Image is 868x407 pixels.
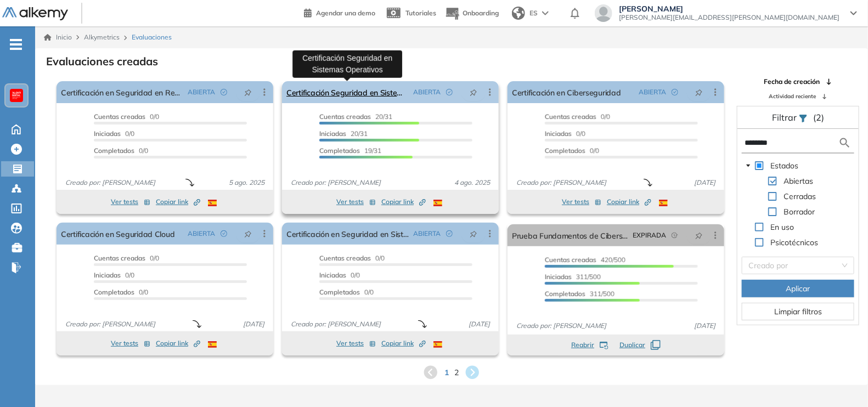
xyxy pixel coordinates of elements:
[545,146,599,155] span: 0/0
[463,9,499,17] span: Onboarding
[633,230,666,240] span: EXPIRADA
[545,146,585,155] span: Completados
[512,178,611,188] span: Creado por: [PERSON_NAME]
[244,88,252,97] span: pushpin
[94,129,121,138] span: Iniciadas
[687,227,711,244] button: pushpin
[781,190,818,203] span: Cerradas
[319,288,360,296] span: Completados
[672,89,678,95] span: check-circle
[224,178,269,188] span: 5 ago. 2025
[433,200,442,206] img: ESP
[659,200,668,206] img: ESP
[94,146,148,155] span: 0/0
[244,229,252,238] span: pushpin
[619,13,839,22] span: [PERSON_NAME][EMAIL_ADDRESS][PERSON_NAME][DOMAIN_NAME]
[545,273,572,281] span: Iniciadas
[769,92,816,100] span: Actividad reciente
[236,83,260,101] button: pushpin
[545,290,615,298] span: 311/500
[470,229,477,238] span: pushpin
[672,232,678,239] span: field-time
[94,129,134,138] span: 0/0
[512,7,525,20] img: world
[446,230,453,237] span: check-circle
[221,230,227,237] span: check-circle
[188,229,215,239] span: ABIERTA
[381,338,426,348] span: Copiar link
[381,337,426,350] button: Copiar link
[413,87,441,97] span: ABIERTA
[781,205,817,218] span: Borrador
[286,81,409,103] a: Certificación Seguridad en Sistemas Operativos
[687,83,711,101] button: pushpin
[94,271,134,279] span: 0/0
[454,367,459,378] span: 2
[336,337,376,350] button: Ver tests
[784,191,816,201] span: Cerradas
[461,83,486,101] button: pushpin
[132,32,172,42] span: Evaluaciones
[784,176,813,186] span: Abiertas
[619,340,661,350] button: Duplicar
[446,89,453,95] span: check-circle
[770,222,794,232] span: En uso
[405,9,436,17] span: Tutoriales
[94,254,159,262] span: 0/0
[838,136,852,150] img: search icon
[239,319,269,329] span: [DATE]
[690,178,720,188] span: [DATE]
[770,161,798,171] span: Estados
[84,33,120,41] span: Alkymetrics
[61,223,175,245] a: Certificación en Seguridad Cloud
[316,9,375,17] span: Agendar una demo
[208,341,217,348] img: ESP
[542,11,549,15] img: arrow
[286,223,409,245] a: Certificación en Seguridad en Sistemas Operativos
[470,88,477,97] span: pushpin
[545,129,585,138] span: 0/0
[94,288,148,296] span: 0/0
[742,303,854,320] button: Limpiar filtros
[319,112,392,121] span: 20/31
[44,32,72,42] a: Inicio
[319,146,360,155] span: Completados
[319,271,360,279] span: 0/0
[545,290,585,298] span: Completados
[770,238,818,247] span: Psicotécnicos
[786,282,810,295] span: Aplicar
[319,288,374,296] span: 0/0
[304,5,375,19] a: Agendar una demo
[512,321,611,331] span: Creado por: [PERSON_NAME]
[61,178,160,188] span: Creado por: [PERSON_NAME]
[813,111,824,124] span: (2)
[156,337,200,350] button: Copiar link
[12,91,21,100] img: https://assets.alkemy.org/workspaces/620/d203e0be-08f6-444b-9eae-a92d815a506f.png
[607,197,651,207] span: Copiar link
[319,112,371,121] span: Cuentas creadas
[381,197,426,207] span: Copiar link
[512,224,628,246] a: Prueba Fundamentos de Ciberseguridad SENCE [DATE]-25
[94,271,121,279] span: Iniciadas
[450,178,494,188] span: 4 ago. 2025
[444,367,449,378] span: 1
[784,207,815,217] span: Borrador
[529,8,538,18] span: ES
[94,112,145,121] span: Cuentas creadas
[319,271,346,279] span: Iniciadas
[156,195,200,208] button: Copiar link
[512,81,621,103] a: Certificación en Ciberseguridad
[2,7,68,21] img: Logo
[695,231,703,240] span: pushpin
[607,195,651,208] button: Copiar link
[746,163,751,168] span: caret-down
[292,50,402,77] div: Certificación Seguridad en Sistemas Operativos
[10,43,22,46] i: -
[781,174,815,188] span: Abiertas
[690,321,720,331] span: [DATE]
[319,129,368,138] span: 20/31
[772,112,799,123] span: Filtrar
[639,87,666,97] span: ABIERTA
[464,319,494,329] span: [DATE]
[94,146,134,155] span: Completados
